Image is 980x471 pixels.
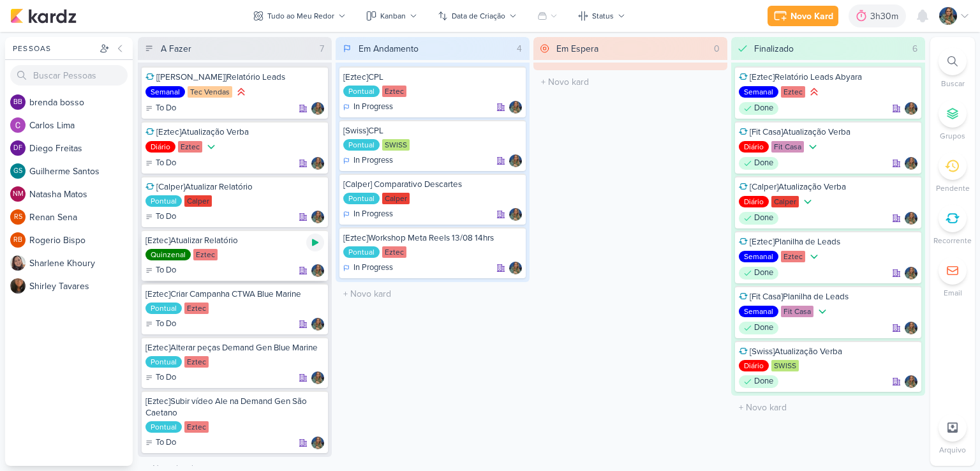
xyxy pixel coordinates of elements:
[10,43,97,54] div: Pessoas
[311,264,324,277] img: Isabella Gutierres
[353,101,393,114] p: In Progress
[29,211,133,224] div: R e n a n S e n a
[382,193,410,204] div: Calper
[10,8,77,24] img: kardz.app
[311,264,324,277] div: Responsável: Isabella Gutierres
[145,86,185,98] div: Semanal
[739,375,778,388] div: Done
[754,375,773,388] p: Done
[193,249,218,260] div: Eztec
[343,208,393,221] div: In Progress
[739,86,778,98] div: Semanal
[205,140,218,153] div: Prioridade Baixa
[509,101,522,114] div: Responsável: Isabella Gutierres
[145,371,176,384] div: To Do
[781,86,805,98] div: Eztec
[343,179,522,190] div: [Calper] Comparativo Descartes
[13,237,22,244] p: RB
[739,236,917,248] div: [Eztec]Planilha de Leads
[509,208,522,221] div: Responsável: Isabella Gutierres
[156,371,176,384] p: To Do
[184,303,209,314] div: Eztec
[754,157,773,170] p: Done
[311,371,324,384] div: Responsável: Isabella Gutierres
[734,398,923,417] input: + Novo kard
[156,437,176,449] p: To Do
[536,73,725,91] input: + Novo kard
[359,42,419,56] div: Em Andamento
[754,42,794,56] div: Finalizado
[939,7,957,25] img: Isabella Gutierres
[739,360,769,371] div: Diário
[145,211,176,223] div: To Do
[145,71,324,83] div: [Tec Vendas]Relatório Leads
[739,251,778,262] div: Semanal
[754,212,773,225] p: Done
[311,318,324,331] img: Isabella Gutierres
[353,262,393,274] p: In Progress
[739,306,778,317] div: Semanal
[10,140,26,156] div: Diego Freitas
[311,211,324,223] div: Responsável: Isabella Gutierres
[13,168,22,175] p: GS
[13,145,22,152] p: DF
[306,234,324,251] div: Ligar relógio
[29,280,133,293] div: S h i r l e y T a v a r e s
[781,306,813,317] div: Fit Casa
[930,47,975,89] li: Ctrl + F
[145,396,324,419] div: [Eztec]Subir vídeo Ale na Demand Gen São Caetano
[29,142,133,155] div: D i e g o F r e i t a s
[29,234,133,247] div: R o g e r i o B i s p o
[739,291,917,303] div: [Fit Casa]Planilha de Leads
[10,209,26,225] div: Renan Sena
[29,119,133,132] div: C a r l o s L i m a
[816,305,829,318] div: Prioridade Baixa
[905,375,917,388] img: Isabella Gutierres
[145,181,324,193] div: [Calper]Atualizar Relatório
[145,195,182,207] div: Pontual
[771,196,799,207] div: Calper
[156,211,176,223] p: To Do
[382,139,410,151] div: SWISS
[29,165,133,178] div: G u i l h e r m e S a n t o s
[709,42,725,56] div: 0
[184,356,209,368] div: Eztec
[29,96,133,109] div: b r e n d a b o s s o
[754,267,773,280] p: Done
[382,246,406,258] div: Eztec
[343,232,522,244] div: [Eztec]Workshop Meta Reels 13/08 14hrs
[768,6,838,26] button: Novo Kard
[145,303,182,314] div: Pontual
[806,140,819,153] div: Prioridade Baixa
[905,375,917,388] div: Responsável: Isabella Gutierres
[382,86,406,97] div: Eztec
[338,285,527,303] input: + Novo kard
[905,212,917,225] img: Isabella Gutierres
[29,188,133,201] div: N a t a s h a M a t o s
[905,157,917,170] div: Responsável: Isabella Gutierres
[343,125,522,137] div: [Swiss]CPL
[801,195,814,208] div: Prioridade Baixa
[905,322,917,334] img: Isabella Gutierres
[343,193,380,204] div: Pontual
[771,360,799,371] div: SWISS
[905,102,917,115] img: Isabella Gutierres
[156,318,176,331] p: To Do
[739,141,769,153] div: Diário
[145,157,176,170] div: To Do
[156,102,176,115] p: To Do
[10,94,26,110] div: brenda bosso
[905,322,917,334] div: Responsável: Isabella Gutierres
[509,154,522,167] img: Isabella Gutierres
[509,208,522,221] img: Isabella Gutierres
[311,371,324,384] img: Isabella Gutierres
[315,42,329,56] div: 7
[353,154,393,167] p: In Progress
[771,141,804,153] div: Fit Casa
[343,262,393,274] div: In Progress
[939,444,966,456] p: Arquivo
[29,257,133,270] div: S h a r l e n e K h o u r y
[10,65,128,86] input: Buscar Pessoas
[940,130,965,142] p: Grupos
[145,264,176,277] div: To Do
